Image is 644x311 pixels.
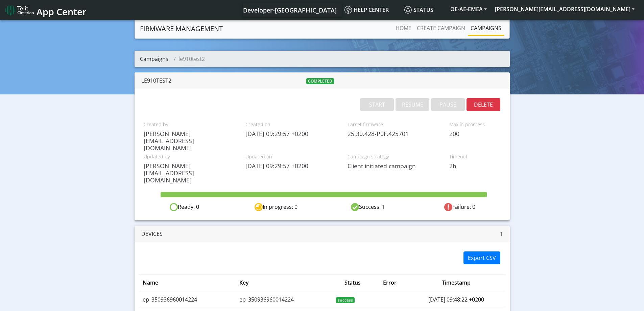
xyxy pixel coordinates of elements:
[322,230,503,238] div: 1
[468,21,504,35] a: Campaigns
[141,230,322,238] div: Devices
[414,21,468,35] a: Create campaign
[407,291,505,308] td: [DATE] 09:48:22 +0200
[245,121,337,128] span: Created on
[446,3,491,15] button: OE-AE-EMEA
[245,130,337,137] span: [DATE] 09:29:57 +0200
[404,6,412,14] img: status.svg
[348,162,439,170] span: Client initiated campaign
[467,98,500,111] button: DELETE
[135,51,510,67] nav: breadcrumb
[144,130,236,152] span: [PERSON_NAME][EMAIL_ADDRESS][DOMAIN_NAME]
[235,274,332,291] th: Key
[491,3,639,15] button: [PERSON_NAME][EMAIL_ADDRESS][DOMAIN_NAME]
[170,203,178,211] img: ready.svg
[348,153,439,160] span: Campaign strategy
[144,121,236,128] span: Created by
[342,3,402,17] a: Help center
[393,21,414,35] a: Home
[245,162,337,170] span: [DATE] 09:29:57 +0200
[336,297,355,303] span: success
[245,153,337,160] span: Updated on
[449,130,500,137] span: 200
[351,203,359,211] img: success.svg
[332,274,373,291] th: Status
[5,5,34,16] img: logo-telit-cinterion-gw-new.png
[144,162,236,184] span: [PERSON_NAME][EMAIL_ADDRESS][DOMAIN_NAME]
[407,274,505,291] th: Timestamp
[402,3,446,17] a: Status
[141,76,261,85] div: le910test2
[140,22,223,36] a: Firmware management
[373,274,407,291] th: Error
[168,55,205,63] li: le910test2
[230,203,322,211] div: In progress: 0
[414,203,505,211] div: Failure: 0
[139,274,235,291] th: Name
[243,6,337,14] span: Developer-[GEOGRAPHIC_DATA]
[348,130,439,137] span: 25.30.428-P0F.425701
[348,121,439,128] span: Target firmware
[449,121,500,128] span: Max in progress
[449,162,500,170] span: 2h
[235,291,332,308] td: ep_350936960014224
[139,203,230,211] div: Ready: 0
[444,203,452,211] img: fail.svg
[255,203,263,211] img: in-progress.svg
[144,153,236,160] span: Updated by
[344,6,389,14] span: Help center
[463,251,500,264] button: Export CSV
[322,203,414,211] div: Success: 1
[449,153,500,160] span: Timeout
[243,3,336,17] a: Your current platform instance
[344,6,352,14] img: knowledge.svg
[306,78,334,84] span: completed
[140,55,168,63] a: Campaigns
[5,3,86,17] a: App Center
[404,6,433,14] span: Status
[139,291,235,308] td: ep_350936960014224
[37,5,87,18] span: App Center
